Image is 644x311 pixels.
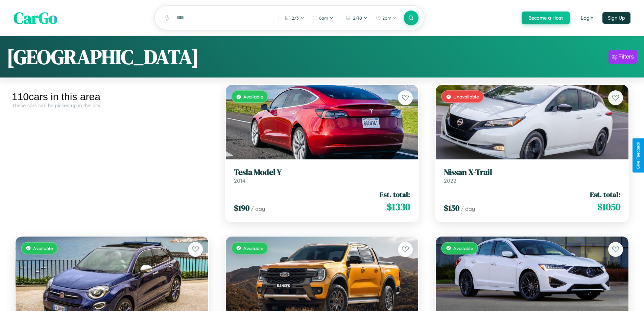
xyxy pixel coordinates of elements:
div: 110 cars in this area [12,91,212,103]
div: These cars can be picked up in this city. [12,103,212,108]
button: 2pm [372,13,400,23]
button: 2/3 [282,13,308,23]
span: 2pm [382,15,391,21]
span: Unavailable [453,94,479,99]
span: $ 150 [444,202,459,214]
span: Available [33,245,53,251]
span: 6am [319,15,328,21]
button: 6am [309,13,337,23]
span: $ 1050 [597,200,620,214]
span: Est. total: [380,190,410,199]
button: 2/10 [343,13,371,23]
span: 2 / 10 [353,15,362,21]
span: 2022 [444,177,456,184]
h3: Tesla Model Y [234,168,410,177]
span: Available [243,245,263,251]
span: / day [251,205,265,212]
span: Available [453,245,473,251]
a: Tesla Model Y2014 [234,168,410,184]
span: $ 1330 [387,200,410,214]
div: Filters [618,53,634,60]
h3: Nissan X-Trail [444,168,620,177]
button: Login [575,12,599,24]
button: Sign Up [602,12,630,24]
h1: [GEOGRAPHIC_DATA] [7,43,199,71]
button: Filters [609,50,637,64]
span: $ 190 [234,202,249,214]
span: Est. total: [590,190,620,199]
div: Give Feedback [636,142,641,169]
span: 2 / 3 [292,15,299,21]
span: 2014 [234,177,245,184]
span: / day [461,205,475,212]
span: Available [243,94,263,99]
button: Become a Host [522,12,570,24]
span: CarGo [14,7,57,29]
a: Nissan X-Trail2022 [444,168,620,184]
